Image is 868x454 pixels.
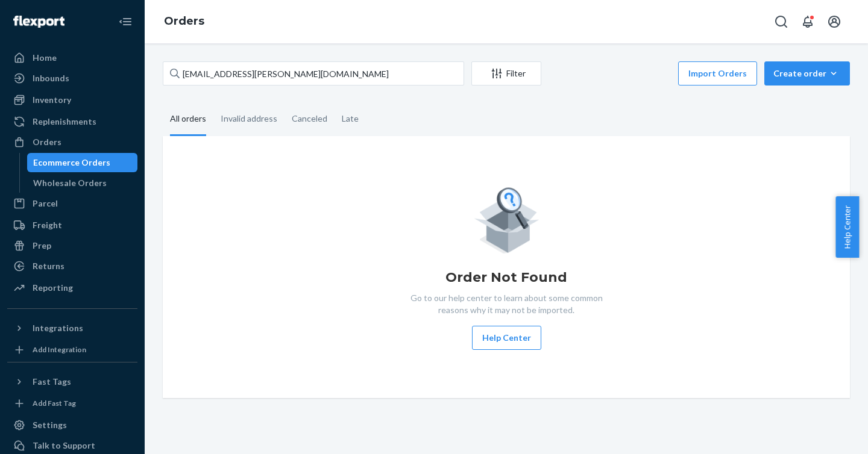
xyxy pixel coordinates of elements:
input: Search orders [163,61,464,86]
div: Talk to Support [33,440,95,452]
div: Late [342,103,359,134]
h1: Order Not Found [445,268,567,287]
div: Create order [773,67,841,79]
div: Add Integration [33,344,86,355]
div: Wholesale Orders [33,177,107,189]
div: Settings [33,419,67,431]
button: Integrations [7,319,137,338]
a: Add Integration [7,343,137,357]
div: Canceled [292,103,327,134]
div: Fast Tags [33,376,71,388]
img: Flexport logo [13,16,64,28]
a: Ecommerce Orders [27,153,138,172]
button: Filter [471,61,541,86]
div: Parcel [33,197,58,210]
a: Replenishments [7,112,137,131]
a: Reporting [7,278,137,297]
a: Parcel [7,194,137,213]
a: Orders [7,132,137,152]
div: Invalid address [221,103,277,134]
button: Help Center [835,196,859,258]
img: Empty list [474,184,539,253]
ol: breadcrumbs [154,4,214,39]
a: Prep [7,236,137,255]
div: Replenishments [33,116,96,128]
button: Create order [764,61,850,86]
div: Orders [33,136,61,148]
button: Help Center [472,326,541,350]
p: Go to our help center to learn about some common reasons why it may not be imported. [401,292,612,316]
a: Inventory [7,90,137,110]
div: Integrations [33,322,83,334]
a: Settings [7,415,137,435]
a: Home [7,48,137,67]
button: Open Search Box [769,10,793,34]
button: Open notifications [796,10,820,34]
div: All orders [170,103,206,136]
div: Inventory [33,94,71,106]
a: Freight [7,216,137,235]
div: Returns [33,260,64,272]
div: Ecommerce Orders [33,157,110,169]
a: Add Fast Tag [7,396,137,411]
div: Inbounds [33,72,69,84]
button: Close Navigation [113,10,137,34]
a: Wholesale Orders [27,173,138,193]
button: Import Orders [678,61,757,86]
button: Open account menu [822,10,846,34]
a: Returns [7,257,137,276]
div: Freight [33,219,62,231]
a: Inbounds [7,69,137,88]
a: Orders [164,14,204,28]
div: Prep [33,240,51,252]
div: Home [33,52,57,64]
div: Add Fast Tag [33,398,76,408]
div: Filter [472,67,541,79]
div: Reporting [33,282,73,294]
button: Fast Tags [7,372,137,391]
